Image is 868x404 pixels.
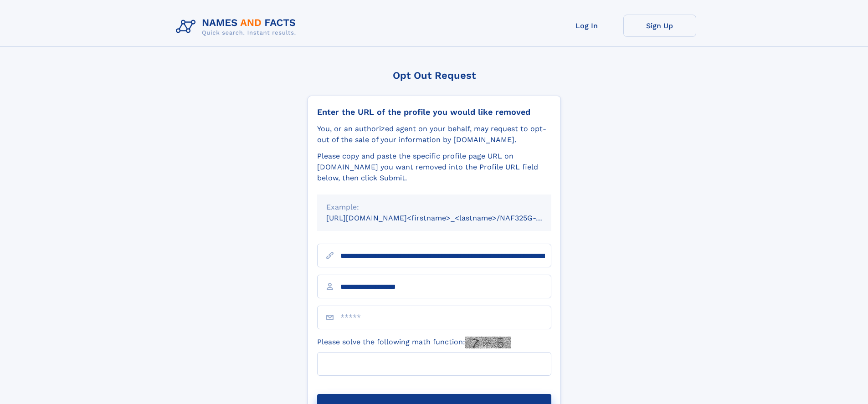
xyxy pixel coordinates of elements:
[326,202,542,213] div: Example:
[317,151,551,184] div: Please copy and paste the specific profile page URL on [DOMAIN_NAME] you want removed into the Pr...
[308,70,561,81] div: Opt Out Request
[317,337,511,348] label: Please solve the following math function:
[317,107,551,117] div: Enter the URL of the profile you would like removed
[326,214,569,222] small: [URL][DOMAIN_NAME]<firstname>_<lastname>/NAF325G-xxxxxxxx
[317,123,551,145] div: You, or an authorized agent on your behalf, may request to opt-out of the sale of your informatio...
[550,15,623,37] a: Log In
[172,15,303,39] img: Logo Names and Facts
[623,15,696,37] a: Sign Up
